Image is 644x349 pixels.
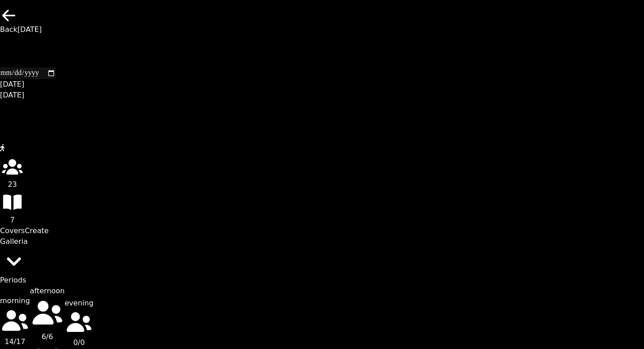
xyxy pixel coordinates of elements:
[25,225,49,236] button: Create
[25,226,49,235] span: Create
[10,216,15,224] span: 7
[65,298,93,309] p: evening
[18,25,42,34] span: [DATE]
[30,286,65,296] p: afternoon
[8,180,17,189] span: 23
[30,331,65,342] p: 6 / 6
[65,337,93,348] p: 0 / 0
